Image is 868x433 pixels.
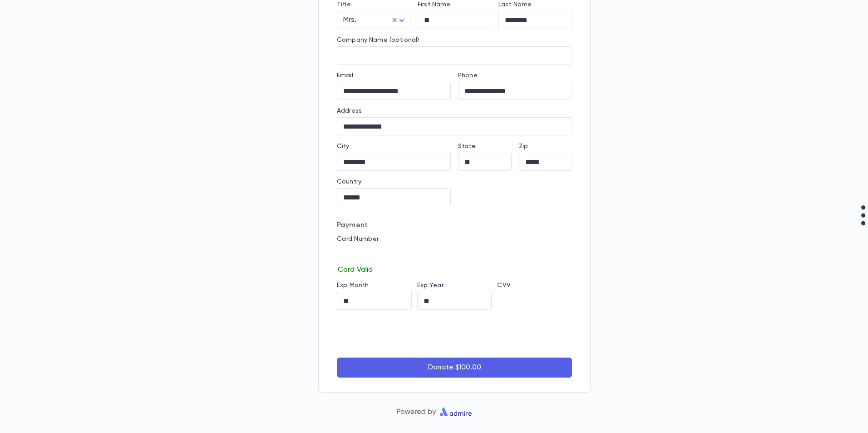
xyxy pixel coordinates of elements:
label: Phone [458,72,478,79]
label: State [458,143,476,150]
div: Mrs. [337,11,410,29]
label: Country [337,178,361,185]
button: Donate $100.00 [337,358,572,378]
label: Last Name [498,1,532,8]
label: Exp Year [417,282,444,289]
span: Mrs. [343,16,357,24]
label: Zip [519,143,528,150]
label: City [337,143,350,150]
p: CVV [497,282,572,289]
label: Email [337,72,353,79]
label: Address [337,107,362,114]
label: First Name [418,1,450,8]
p: Card Valid [337,264,572,274]
label: Company Name (optional) [337,36,419,44]
p: Payment [337,221,572,230]
label: Exp Month [337,282,369,289]
iframe: card [337,245,572,264]
label: Title [337,1,351,8]
iframe: cvv [497,292,572,310]
p: Card Number [337,235,572,243]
